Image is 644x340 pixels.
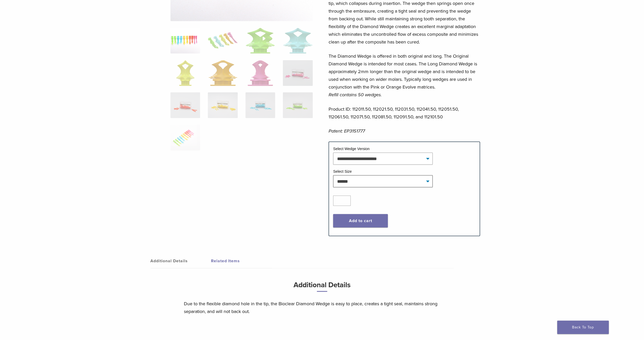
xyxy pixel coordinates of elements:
label: Select Size [333,169,352,173]
a: Related Items [211,254,272,268]
img: Diamond Wedge and Long Diamond Wedge - Image 10 [208,92,238,118]
p: The Diamond Wedge is offered in both original and long. The Original Diamond Wedge is intended fo... [329,52,480,99]
img: Diamond Wedge and Long Diamond Wedge - Image 11 [246,92,275,118]
img: Diamond Wedge and Long Diamond Wedge - Image 12 [283,92,313,118]
img: Diamond Wedge and Long Diamond Wedge - Image 5 [176,60,195,86]
a: Back To Top [557,321,609,334]
a: Additional Details [151,254,211,268]
img: DSC_0187_v3-1920x1218-1-324x324.png [170,28,200,54]
p: Product ID: 112011.50, 112021.50, 112031.50, 112041.50, 112051.50, 112061.50, 112071.50, 112081.5... [329,105,480,121]
img: Diamond Wedge and Long Diamond Wedge - Image 4 [283,28,313,54]
img: Diamond Wedge and Long Diamond Wedge - Image 3 [246,28,275,54]
img: Diamond Wedge and Long Diamond Wedge - Image 7 [248,60,273,86]
img: Diamond Wedge and Long Diamond Wedge - Image 9 [170,92,200,118]
img: Diamond Wedge and Long Diamond Wedge - Image 2 [208,28,238,54]
img: Diamond Wedge and Long Diamond Wedge - Image 13 [170,125,200,151]
h3: Additional Details [184,279,460,296]
em: Refill contains 50 wedges. [329,92,382,98]
em: Patent: EP3151777 [329,128,365,134]
button: Add to cart [333,214,388,228]
label: Select Wedge Version [333,147,370,151]
img: Diamond Wedge and Long Diamond Wedge - Image 8 [283,60,313,86]
img: Diamond Wedge and Long Diamond Wedge - Image 6 [209,60,237,86]
p: Due to the flexible diamond hole in the tip, the Bioclear Diamond Wedge is easy to place, creates... [184,300,460,315]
